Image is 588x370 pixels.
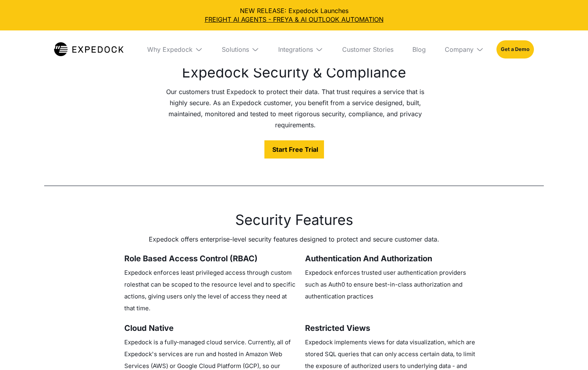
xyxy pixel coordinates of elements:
[222,45,249,53] div: Solutions
[124,323,174,333] strong: Cloud Native
[496,40,534,59] a: Get a Demo
[305,323,370,333] strong: Restricted Views
[147,45,193,53] div: Why Expedock
[141,30,209,68] div: Why Expedock
[109,86,479,130] div: Our customers trust Expedock to protect their data. That trust requires a service that is highly ...
[215,30,266,68] div: Solutions
[109,234,479,245] div: Expedock offers enterprise-level security features designed to protect and secure customer data.
[336,30,400,68] a: Customer Stories
[109,210,479,230] h2: Security Features
[305,254,432,263] strong: Authentication And Authorization ‍
[124,254,258,263] strong: Role Based Access Control (RBAC)
[406,30,432,68] a: Blog
[438,30,490,68] div: Company
[272,30,330,68] div: Integrations
[445,45,474,53] div: Company
[278,45,313,53] div: Integrations
[109,62,479,82] h2: Expedock Security & Compliance
[124,269,292,288] sub: Expedock enforces least privileged access through custom roles
[272,145,318,153] strong: Start Free Trial
[305,269,466,300] sub: Expedock enforces trusted user authentication providers such as Auth0 to ensure best-in-class aut...
[124,281,296,312] sub: that can be scoped to the resource level and to specific actions, giving users only the level of ...
[6,6,582,24] div: NEW RELEASE: Expedock Launches
[264,140,324,159] a: Start Free Trial
[6,15,582,24] a: FREIGHT AI AGENTS - FREYA & AI OUTLOOK AUTOMATION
